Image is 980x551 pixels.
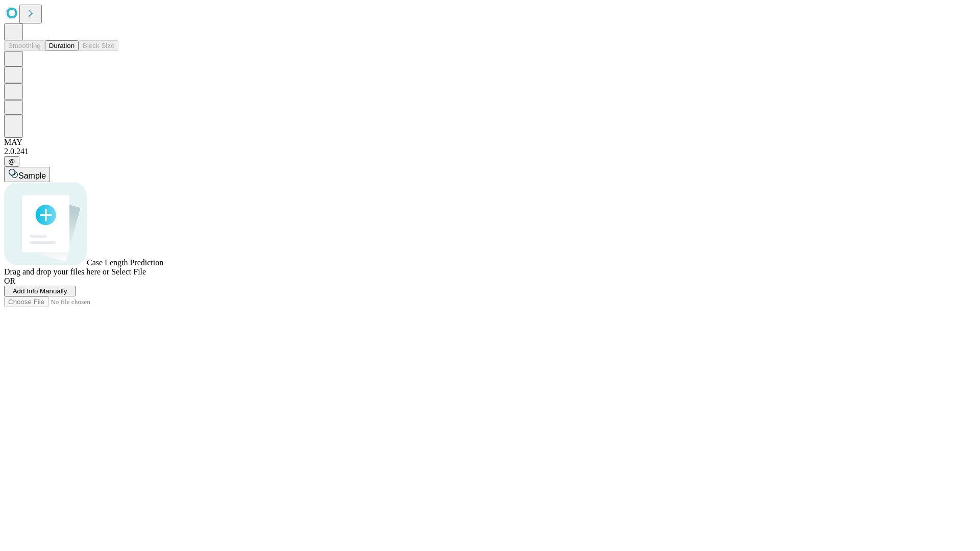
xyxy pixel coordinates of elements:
[13,287,67,295] span: Add Info Manually
[45,40,79,51] button: Duration
[111,267,146,276] span: Select File
[4,138,976,147] div: MAY
[18,171,46,180] span: Sample
[4,156,19,167] button: @
[4,167,50,182] button: Sample
[4,147,976,156] div: 2.0.241
[4,277,15,285] span: OR
[4,286,76,296] button: Add Info Manually
[8,158,15,165] span: @
[4,267,109,276] span: Drag and drop your files here or
[79,40,118,51] button: Block Size
[87,258,163,267] span: Case Length Prediction
[4,40,45,51] button: Smoothing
